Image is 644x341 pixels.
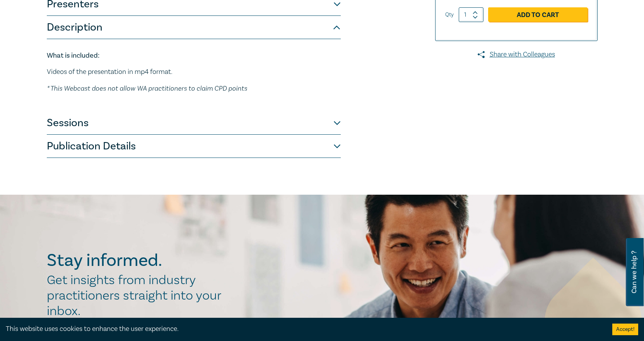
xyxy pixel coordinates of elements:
span: Can we help ? [630,243,638,302]
input: 1 [459,7,483,22]
strong: What is included: [47,51,99,60]
p: Videos of the presentation in mp4 format. [47,67,341,77]
div: This website uses cookies to enhance the user experience. [6,324,601,334]
h2: Get insights from industry practitioners straight into your inbox. [47,272,229,319]
a: Share with Colleagues [435,50,598,60]
h2: Stay informed. [47,250,229,271]
button: Publication Details [47,135,341,158]
a: Add to Cart [488,7,588,22]
button: Sessions [47,111,341,135]
button: Description [47,16,341,39]
label: Qty [445,10,454,19]
button: Accept cookies [612,324,638,335]
em: * This Webcast does not allow WA practitioners to claim CPD points [47,84,247,92]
